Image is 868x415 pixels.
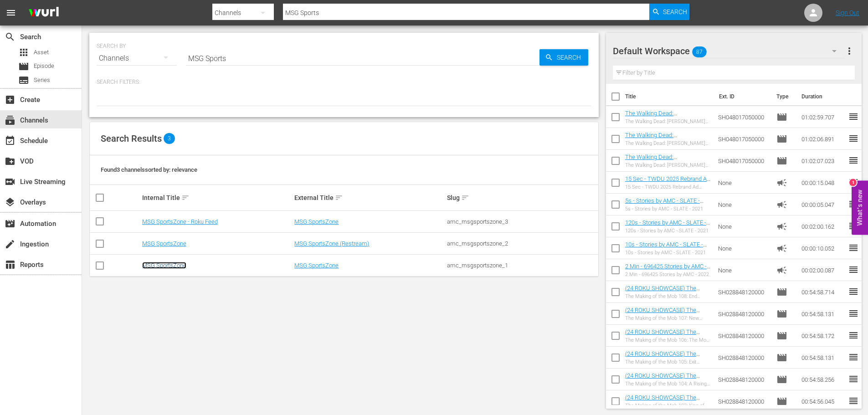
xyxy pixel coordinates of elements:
span: Episode [776,396,787,407]
span: Search [5,31,15,42]
td: None [714,172,773,194]
span: reorder [848,133,859,144]
td: SH028848120000 [714,303,773,325]
div: Channels [97,46,177,71]
a: MSG SportsZone [294,262,339,269]
td: SH028848120000 [714,281,773,303]
button: Search [539,49,588,66]
span: reorder [848,374,859,384]
span: sort [461,194,469,202]
td: SH028848120000 [714,347,773,369]
span: Ad [776,221,787,232]
span: Episode [776,374,787,385]
span: reorder [848,111,859,122]
span: Ad [776,243,787,254]
div: 15 Sec - TWDU 2025 Rebrand Ad Slates- 15s- SLATE [625,184,711,190]
span: reorder [848,286,859,297]
span: VOD [5,156,15,167]
td: None [714,194,773,215]
span: Overlays [5,197,15,208]
td: 01:02:07.023 [798,150,848,172]
span: Series [18,75,29,86]
a: 5s - Stories by AMC - SLATE - 2021 [625,197,704,211]
span: reorder [848,264,859,275]
span: reorder [848,220,859,231]
span: Episode [776,352,787,363]
span: Episode [776,155,787,166]
span: Channels [5,115,15,126]
a: 15 Sec - TWDU 2025 Rebrand Ad Slates- 15s- SLATE [625,175,710,189]
th: Ext. ID [714,84,771,109]
span: Ad [776,199,787,210]
span: reorder [848,330,859,341]
div: amc_msgsportszone_3 [447,218,597,225]
td: SH048017050000 [714,150,773,172]
th: Duration [796,84,851,109]
span: Series [34,76,50,85]
span: Search Results [101,133,162,144]
span: Asset [34,48,49,57]
td: 00:00:05.047 [798,194,848,215]
a: MSG SportsZone [142,240,186,247]
span: Live Streaming [5,176,15,187]
span: more_vert [844,46,855,56]
span: Schedule [5,135,15,146]
span: Episode [776,133,787,144]
div: 10s - Stories by AMC - SLATE - 2021 [625,250,711,256]
a: (24 ROKU SHOWCASE) The Making of the Mob 104: A Rising Threat ((24 ROKU SHOWCASE) The Making of t... [625,372,707,406]
td: 00:02:00.162 [798,215,848,237]
span: 3 [164,133,175,144]
img: ans4CAIJ8jUAAAAAAAAAAAAAAAAAAAAAAAAgQb4GAAAAAAAAAAAAAAAAAAAAAAAAJMjXAAAAAAAAAAAAAAAAAAAAAAAAgAT5G... [22,2,66,24]
a: The Walking Dead: [PERSON_NAME] 301: Episode 1 [625,154,708,167]
td: 00:54:58.131 [798,347,848,369]
span: reorder [848,308,859,319]
div: The Making of the Mob 103: King of [US_STATE] [625,403,711,409]
div: amc_msgsportszone_2 [447,240,597,247]
a: The Walking Dead: [PERSON_NAME] 301: Episode 1 [625,110,708,123]
span: Episode [776,308,787,319]
div: Slug [447,192,597,203]
td: 00:00:15.048 [798,172,848,194]
a: The Walking Dead: [PERSON_NAME] 301: Episode 1 [625,132,708,145]
span: Episode [776,330,787,341]
a: 120s - Stories by AMC - SLATE - 2021 [625,219,710,233]
a: (24 ROKU SHOWCASE) The Making of the Mob 107: New Frontiers ((24 ROKU SHOWCASE) The Making of the... [625,307,711,341]
a: (24 ROKU SHOWCASE) The Making of the Mob 108: End Game ((24 ROKU SHOWCASE) The Making of the Mob ... [625,285,707,319]
span: Episode [776,112,787,123]
td: None [714,259,773,281]
a: Sign Out [836,9,859,16]
td: 00:54:58.714 [798,281,848,303]
td: 00:54:56.045 [798,390,848,412]
span: Asset [18,47,29,58]
a: MSG SportsZone [142,262,186,269]
div: Default Workspace [613,38,845,64]
a: MSG SportsZone - Roku Feed [142,218,218,225]
button: more_vert [844,40,855,62]
div: amc_msgsportszone_1 [447,262,597,269]
div: The Making of the Mob 105: Exit Strategy [625,359,711,365]
span: Found 3 channels sorted by: relevance [101,166,197,173]
a: MSG SportsZone [294,218,339,225]
div: 1 [849,179,857,186]
div: The Making of the Mob 104: A Rising Threat [625,381,711,387]
td: SH028848120000 [714,369,773,390]
span: Episode [18,61,29,72]
td: 01:02:06.891 [798,128,848,150]
span: Ad [776,265,787,276]
span: reorder [848,395,859,406]
span: Ad [776,177,787,188]
div: The Walking Dead: [PERSON_NAME] 301: Episode 1 [625,140,711,146]
td: None [714,237,773,259]
a: 10s - Stories by AMC - SLATE - 2021 [625,241,707,255]
div: Internal Title [142,192,292,203]
span: Ingestion [5,239,15,250]
span: menu [5,7,16,18]
td: None [714,215,773,237]
p: Search Filters: [97,78,591,86]
span: Reports [5,259,15,270]
td: 01:02:59.707 [798,106,848,128]
a: 2 Min - 696425 Stories by AMC - 2022 [625,263,710,277]
span: Search [553,49,588,66]
td: 00:00:10.052 [798,237,848,259]
span: 87 [692,42,707,61]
